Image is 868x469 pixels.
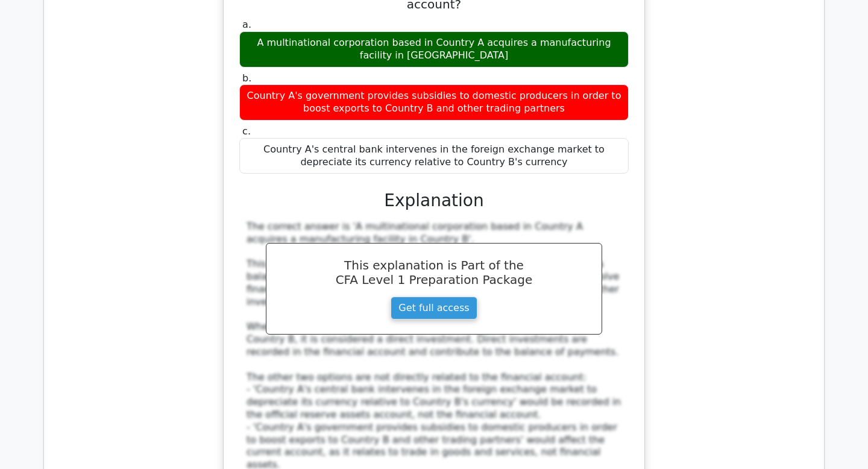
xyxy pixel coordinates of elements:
[391,297,477,319] a: Get full access
[242,19,251,30] span: a.
[239,84,629,121] div: Country A's government provides subsidies to domestic producers in order to boost exports to Coun...
[242,72,251,84] span: b.
[247,190,621,211] h3: Explanation
[242,125,251,137] span: c.
[239,138,629,174] div: Country A's central bank intervenes in the foreign exchange market to depreciate its currency rel...
[239,31,629,68] div: A multinational corporation based in Country A acquires a manufacturing facility in [GEOGRAPHIC_D...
